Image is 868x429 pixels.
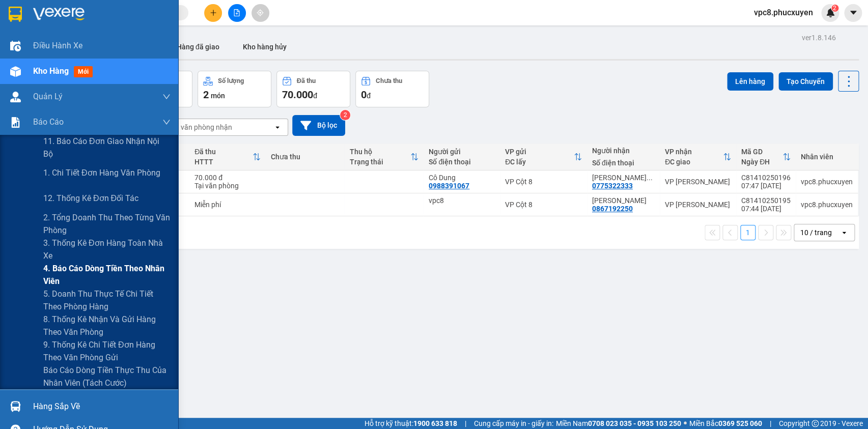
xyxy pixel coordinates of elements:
svg: open [840,228,848,237]
span: aim [257,9,264,16]
div: C81410250196 [741,174,791,182]
button: aim [251,4,269,22]
span: down [162,118,171,126]
span: 5. Doanh thu thực tế chi tiết theo phòng hàng [43,288,171,313]
span: mới [74,66,93,77]
span: Điều hành xe [33,39,82,52]
span: copyright [811,420,819,427]
strong: 024 3236 3236 - [23,27,138,45]
th: Toggle SortBy [500,144,587,170]
button: Chưa thu0đ [355,71,429,107]
img: logo-vxr [9,7,22,22]
sup: 2 [831,5,838,12]
strong: Công ty TNHH Phúc Xuyên [24,5,138,16]
div: Đã thu [194,148,253,156]
div: HTTT [194,158,253,166]
div: Chưa thu [271,153,340,161]
th: Toggle SortBy [736,144,796,170]
div: Người nhận [592,147,655,155]
div: VP gửi [505,148,574,156]
strong: 0888 827 827 - 0848 827 827 [68,37,139,54]
strong: 1900 633 818 [413,419,457,427]
div: VP [PERSON_NAME] [665,201,731,209]
button: Lên hàng [727,72,773,91]
strong: 0369 525 060 [718,419,762,427]
span: 2. Tổng doanh thu theo từng văn phòng [43,211,171,237]
div: 07:47 [DATE] [741,182,791,190]
span: Miền Bắc [689,418,762,429]
span: 70.000 [282,89,313,101]
span: 8. Thống kê nhận và gửi hàng theo văn phòng [43,313,171,338]
div: Trạng thái [350,158,410,166]
button: Hàng đã giao [169,35,228,59]
div: vpc8.phucxuyen [801,178,853,186]
sup: 2 [340,110,350,120]
div: Người gửi [429,148,495,156]
div: 70.000 đ [194,174,261,182]
span: plus [210,9,217,16]
div: Chọn văn phòng nhận [162,122,232,132]
span: 0 [361,89,367,101]
button: 1 [740,225,755,240]
div: Nhân viên [801,153,853,161]
span: 2 [203,89,209,101]
span: ... [647,174,653,182]
div: Đã thu [297,77,316,84]
div: 0988391067 [429,182,469,190]
span: | [465,418,466,429]
div: 10 / trang [800,227,832,238]
img: solution-icon [10,117,21,128]
span: Báo cáo Dòng tiền Thực thu của Nhân viên (Tách cước) [43,364,171,389]
span: Gửi hàng Hạ Long: Hotline: [23,57,138,75]
span: Hỗ trợ kỹ thuật: [365,418,457,429]
span: Gửi hàng [GEOGRAPHIC_DATA]: Hotline: [23,18,139,54]
div: 07:44 [DATE] [741,205,791,213]
button: plus [204,4,222,22]
div: 0867192250 [592,205,633,213]
div: Nguyễn Thu Hà/0936796333 huy [592,174,655,182]
span: Kho hàng [33,66,69,76]
img: warehouse-icon [10,66,21,77]
div: Thu hộ [350,148,410,156]
button: file-add [228,4,246,22]
div: VP nhận [665,148,723,156]
div: 0775322333 [592,182,633,190]
span: Cung cấp máy in - giấy in: [474,418,553,429]
div: Ngày ĐH [741,158,782,166]
span: 12. Thống kê đơn đối tác [43,192,138,205]
span: đ [313,92,317,100]
div: Số lượng [218,77,244,84]
span: 1. Chi tiết đơn hàng văn phòng [43,166,160,179]
button: Đã thu70.000đ [276,71,350,107]
span: down [162,93,171,101]
span: file-add [233,9,240,16]
div: VP [PERSON_NAME] [665,178,731,186]
div: Tại văn phòng [194,182,261,190]
div: VP Cột 8 [505,178,582,186]
div: Miễn phí [194,201,261,209]
div: Cô Dung [429,174,495,182]
span: Báo cáo [33,116,64,128]
img: icon-new-feature [826,8,835,17]
div: ĐC giao [665,158,723,166]
img: warehouse-icon [10,401,21,412]
span: | [770,418,771,429]
span: 9. Thống kê chi tiết đơn hàng theo văn phòng gửi [43,338,171,364]
div: VP Cột 8 [505,201,582,209]
span: Kho hàng hủy [243,43,287,51]
img: logo [7,75,21,125]
div: Phạm Mai Chi [592,196,655,205]
span: ⚪️ [684,421,687,425]
div: Hàng sắp về [33,399,171,414]
div: Số điện thoại [592,159,655,167]
span: món [211,92,225,100]
img: warehouse-icon [10,41,21,51]
strong: 0708 023 035 - 0935 103 250 [588,419,681,427]
div: ver 1.8.146 [802,32,836,43]
span: 3. Thống kê đơn hàng toàn nhà xe [43,237,171,262]
span: vpc8.phucxuyen [746,6,821,19]
span: đ [367,92,371,100]
div: Số điện thoại [429,158,495,166]
span: Quản Lý [33,90,63,103]
span: 11. Báo cáo đơn giao nhận nội bộ [43,135,171,160]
